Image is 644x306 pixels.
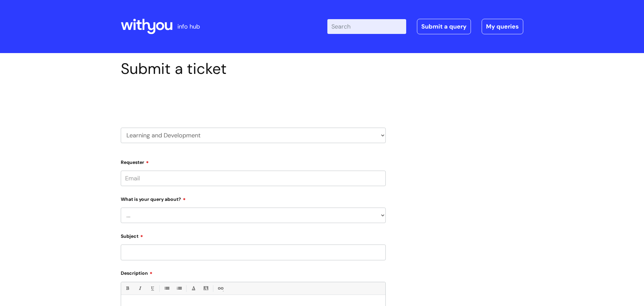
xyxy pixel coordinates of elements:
label: Requester [121,157,386,165]
a: Underline(Ctrl-U) [148,284,156,293]
a: Font Color [189,284,198,293]
label: Subject [121,231,386,239]
a: My queries [482,19,523,34]
a: 1. Ordered List (Ctrl-Shift-8) [175,284,183,293]
a: Bold (Ctrl-B) [123,284,131,293]
input: Search [327,19,406,34]
a: Back Color [202,284,210,293]
input: Email [121,171,386,186]
a: Submit a query [417,19,471,34]
h2: Select issue type [121,93,386,106]
h1: Submit a ticket [121,60,386,78]
label: What is your query about? [121,194,386,202]
a: Italic (Ctrl-I) [136,284,144,293]
a: Link [216,284,224,293]
label: Description [121,268,386,276]
p: info hub [177,21,200,32]
a: • Unordered List (Ctrl-Shift-7) [162,284,171,293]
